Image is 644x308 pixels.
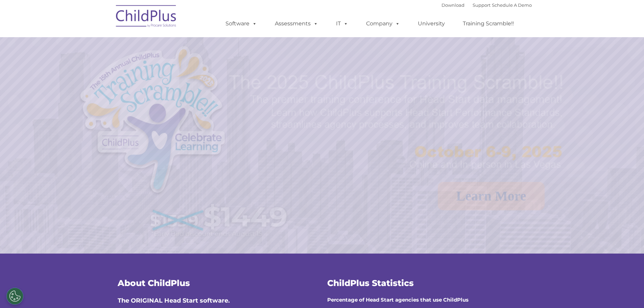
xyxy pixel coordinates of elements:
span: The ORIGINAL Head Start software. [118,297,230,304]
a: Software [219,17,264,30]
button: Cookies Settings [6,288,23,305]
a: Support [473,2,491,8]
strong: Percentage of Head Start agencies that use ChildPlus [327,297,469,303]
font: | [442,2,532,8]
a: Learn More [438,182,545,210]
a: Training Scramble!! [456,17,521,30]
a: IT [329,17,355,30]
a: Company [359,17,407,30]
img: ChildPlus by Procare Solutions [113,0,180,34]
span: About ChildPlus [118,278,190,288]
a: Download [442,2,464,8]
a: University [411,17,452,30]
a: Assessments [268,17,325,30]
span: ChildPlus Statistics [327,278,414,288]
a: Schedule A Demo [492,2,532,8]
